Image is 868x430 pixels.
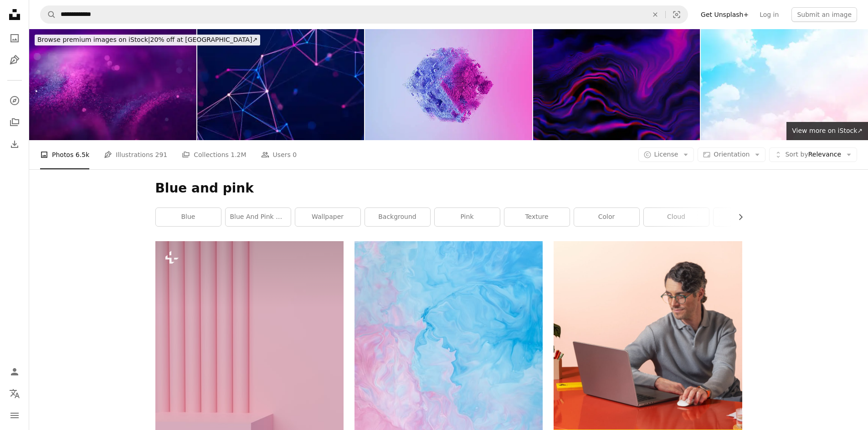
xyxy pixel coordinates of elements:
[5,113,24,132] a: Collections
[792,127,863,134] span: View more on iStock ↗
[732,208,742,226] button: scroll list to the right
[29,29,196,140] img: Swirly Particles - Purple, Blue - Glitter Background
[40,5,688,24] form: Find visuals sitewide
[261,140,297,169] a: Users 0
[504,208,570,226] a: texture
[354,378,543,386] a: pink and blue abstract painting
[5,91,24,110] a: Explore
[5,29,24,47] a: Photos
[231,150,246,160] span: 1.2M
[791,7,857,22] button: Submit an image
[37,36,257,43] span: 20% off at [GEOGRAPHIC_DATA] ↗
[701,29,868,140] img: Pink Sky Cloud Background Color Blue Abstract Sunset Landscape Pastel weather Light Warm Morning ...
[197,29,365,140] img: Colored polygonal structure. Beautiful illustration with connected dots and lines. Digital networ...
[714,208,779,226] a: marble
[785,151,808,158] span: Sort by
[226,208,291,226] a: blue and pink background
[638,147,694,162] button: License
[714,151,750,158] span: Orientation
[155,150,168,160] span: 291
[5,135,24,153] a: Download History
[574,208,639,226] a: color
[435,208,500,226] a: pink
[754,7,784,22] a: Log in
[698,147,765,162] button: Orientation
[695,7,754,22] a: Get Unsplash+
[41,6,56,23] button: Search Unsplash
[5,384,24,403] button: Language
[365,29,532,140] img: Data Cubes Connection, Abstract Technology Background
[5,363,24,381] a: Log in / Sign up
[769,147,857,162] button: Sort byRelevance
[5,406,24,425] button: Menu
[155,404,344,412] a: a pink and blue room with a pink wall
[644,208,709,226] a: cloud
[293,150,297,160] span: 0
[37,36,150,43] span: Browse premium images on iStock |
[156,208,221,226] a: blue
[365,208,430,226] a: background
[29,29,266,51] a: Browse premium images on iStock|20% off at [GEOGRAPHIC_DATA]↗
[554,241,742,429] img: file-1722962848292-892f2e7827caimage
[295,208,360,226] a: wallpaper
[654,151,678,158] span: License
[5,51,24,69] a: Illustrations
[645,6,665,23] button: Clear
[155,180,742,197] h1: Blue and pink
[666,6,688,23] button: Visual search
[104,140,167,169] a: Illustrations 291
[533,29,700,140] img: Marble Colorful Neon Wave Pattern Prism Glitch Effect Abstract Background Dark Purple Blue Hot Pi...
[786,122,868,140] a: View more on iStock↗
[785,150,841,159] span: Relevance
[182,140,246,169] a: Collections 1.2M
